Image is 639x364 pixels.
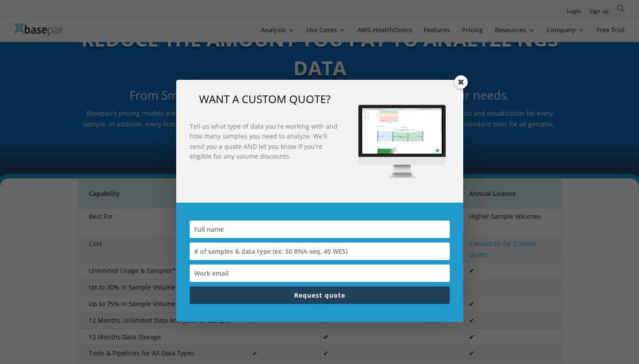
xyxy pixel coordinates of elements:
[190,286,450,304] button: Request quote
[190,122,338,160] strong: Tell us what type of data you're working with and how many samples you need to analyze. We'll sen...
[594,319,628,353] iframe: Drift Widget Chat Controller
[190,264,450,282] input: Work email
[190,243,450,260] input: # of samples & data type (ex: 50 RNA-seq, 40 WES)
[190,221,450,238] input: Full name
[199,91,330,106] span: WANT A CUSTOM QUOTE?
[294,291,345,299] span: Request quote
[454,168,634,325] iframe: Drift Widget Chat Window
